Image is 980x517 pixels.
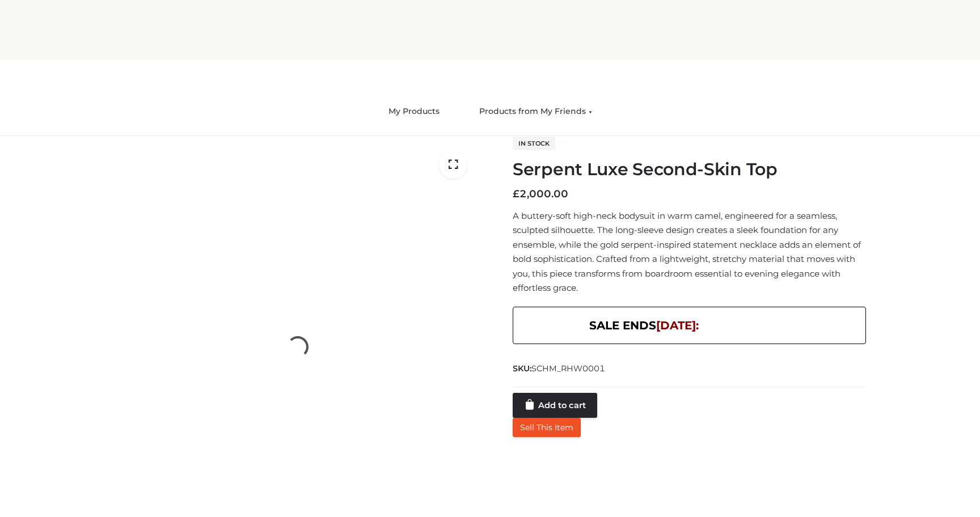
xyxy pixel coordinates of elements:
[380,99,448,124] a: My Products
[513,393,597,418] a: Add to cart
[513,188,519,200] span: £
[513,209,866,295] p: A buttery-soft high-neck bodysuit in warm camel, engineered for a seamless, sculpted silhouette. ...
[531,363,605,374] span: SCHM_RHW0001
[513,307,866,344] div: SALE ENDS
[513,137,555,150] span: In stock
[513,159,866,180] h1: Serpent Luxe Second-Skin Top
[513,188,568,200] bdi: 2,000.00
[471,99,601,124] a: Products from My Friends
[656,319,699,332] span: [DATE]:
[513,418,581,437] button: Sell This Item
[513,362,606,375] span: SKU:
